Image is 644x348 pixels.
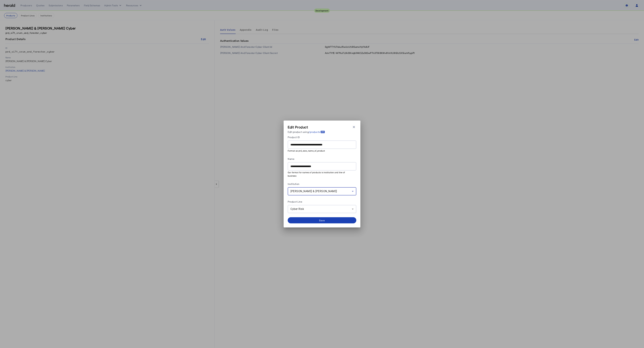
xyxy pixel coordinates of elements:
label: Product ID [288,136,300,139]
mat-hint: Format as prd_xxxx_name_of_product [288,149,354,153]
span: [PERSON_NAME] & [PERSON_NAME] [290,190,337,193]
a: /products [309,130,325,134]
mat-hint: Our format for names of products is institution and line of business [288,171,354,178]
h3: Edit Product [288,125,325,129]
button: Save [288,217,356,223]
div: Save [319,219,325,222]
p: Edit product using [288,130,325,134]
label: Institution [288,182,299,185]
label: Product Line [288,200,302,203]
label: Name [288,157,294,160]
span: Cyber Risk [290,207,304,211]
